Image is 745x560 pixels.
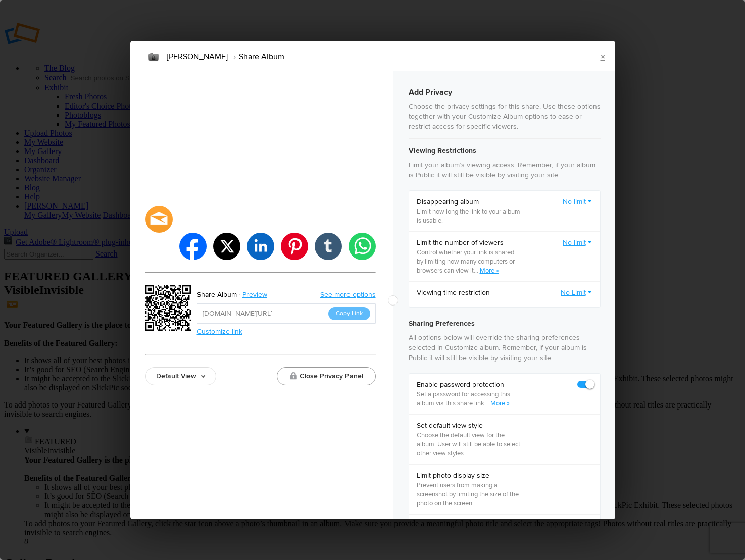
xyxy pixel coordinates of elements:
a: Customize link [197,327,242,336]
a: Default View [145,367,216,385]
div: Share Album [197,288,237,301]
a: No Limit [561,288,592,298]
li: [PERSON_NAME] [167,48,228,65]
a: See more options [320,290,376,299]
li: tumblr [315,233,342,260]
li: twitter [213,233,240,260]
li: linkedin [247,233,274,260]
b: Limit photo display size [417,471,522,481]
h4: Viewing Restrictions [409,145,601,157]
p: Control whether your link is shared by limiting how many computers or browsers can view it. [417,248,522,275]
p: Limit how long the link to your album is usable. [417,207,522,225]
a: × [590,41,615,71]
a: No limit [563,238,592,248]
p: Set a password for accessing this album via this share link. [417,390,522,408]
img: album_locked.png [145,49,162,65]
li: pinterest [281,233,308,260]
a: More » [480,267,499,275]
h3: Add Privacy [409,86,601,98]
span: .. [486,399,490,408]
b: Set default view style [417,421,522,431]
p: Choose the privacy settings for this share. Use these options together with your Customize Album ... [409,101,601,132]
li: facebook [179,233,207,260]
div: https://slickpic.us/18448482OxMW [145,285,194,334]
b: Disappearing album [417,197,522,207]
li: Share Album [228,48,284,65]
button: Close [388,295,398,306]
b: Viewing time restriction [417,288,490,298]
button: Copy Link [328,307,370,320]
a: No limit [563,197,592,207]
p: Prevent users from making a screenshot by limiting the size of the photo on the screen. [417,481,522,508]
p: Limit your album’s viewing access. Remember, if your album is Public it will still be visible by ... [409,160,601,180]
a: Preview [237,288,275,301]
a: More » [490,399,510,408]
p: All options below will override the sharing preferences selected in Customize album. Remember, if... [409,333,601,363]
button: Close Privacy Panel [277,367,376,385]
b: Enable password protection [417,380,522,390]
span: .. [475,267,480,275]
p: Choose the default view for the album. User will still be able to select other view styles. [417,431,522,458]
b: Limit the number of viewers [417,238,522,248]
h4: Sharing Preferences [409,318,601,330]
li: whatsapp [349,233,376,260]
